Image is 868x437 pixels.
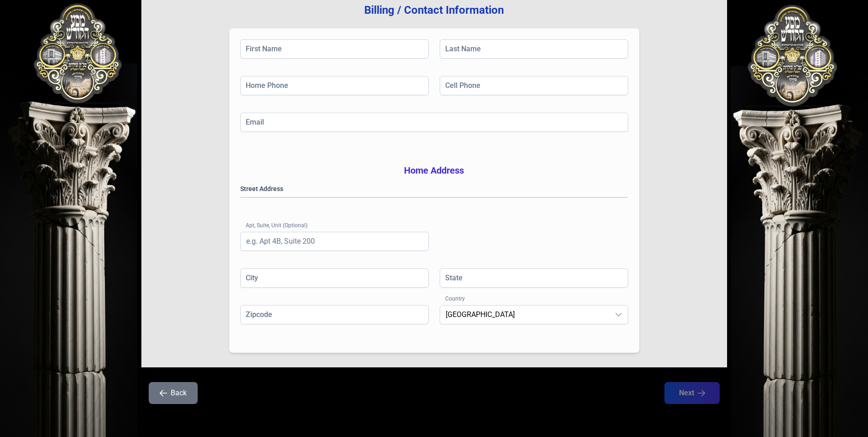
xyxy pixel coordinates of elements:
[664,382,720,404] button: Next
[240,164,628,177] h3: Home Address
[440,306,609,324] span: United States
[156,3,712,17] h3: Billing / Contact Information
[240,184,628,193] label: Street Address
[240,232,429,251] input: e.g. Apt 4B, Suite 200
[149,382,198,404] button: Back
[609,306,628,324] div: dropdown trigger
